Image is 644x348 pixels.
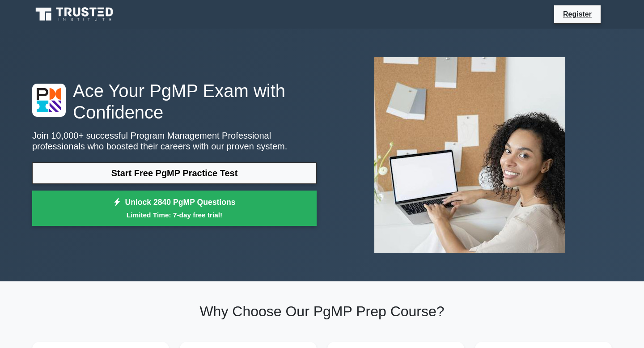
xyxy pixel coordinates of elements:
[558,8,597,20] a: Register
[32,80,317,123] h1: Ace Your PgMP Exam with Confidence
[32,191,317,226] a: Unlock 2840 PgMP QuestionsLimited Time: 7-day free trial!
[32,303,612,320] h2: Why Choose Our PgMP Prep Course?
[32,162,317,184] a: Start Free PgMP Practice Test
[32,130,317,152] p: Join 10,000+ successful Program Management Professional professionals who boosted their careers w...
[43,210,305,220] small: Limited Time: 7-day free trial!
